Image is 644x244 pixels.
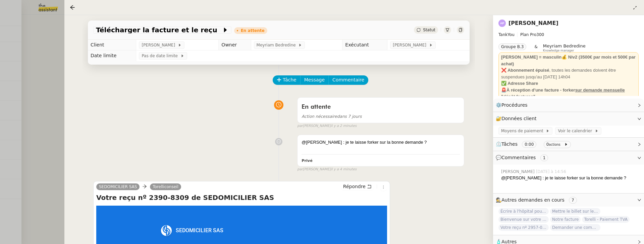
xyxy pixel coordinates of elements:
span: Meyriam Bedredine [257,42,299,48]
span: ⏲️ [496,141,574,147]
span: Autres demandes en cours [501,197,565,203]
div: En attente [241,29,265,33]
span: En attente [302,104,331,110]
span: TankYou [498,32,515,37]
div: @[PERSON_NAME] : je te laisse forker sur la bonne demande ? [501,175,639,181]
span: Notre facture [550,216,581,223]
span: 0 [546,142,549,147]
strong: ❌ Abonnement épuisé [501,68,549,73]
span: Demander une compensation pour réservation de voiture [550,224,600,231]
span: 🕵️ [496,197,580,203]
span: il y a 4 minutes [331,167,357,172]
span: Écrire à l'hôpital pour facture acquittée [498,208,549,215]
nz-tag: 7 [569,197,577,204]
a: Torelliconseil [150,184,181,190]
span: Pas de date limite [142,53,180,59]
strong: 🚨À réception d'une facture - forker [501,88,625,99]
span: [PERSON_NAME] [501,169,536,175]
span: Action nécessaire [302,114,337,119]
button: Commentaire [328,75,368,85]
span: 🔐 [496,115,539,123]
span: Mettre le billet sur le drive [550,208,600,215]
span: Commentaires [501,155,536,160]
span: Torelli - Paiement TVA [582,216,630,223]
span: Tâches [501,141,518,147]
span: ⚙️ [496,101,531,109]
span: Répondre [343,183,366,190]
td: Owner [219,40,251,50]
span: Commentaire [332,76,364,84]
small: actions [549,143,560,146]
small: [PERSON_NAME] [297,123,357,129]
strong: [PERSON_NAME] = masculin💰 Niv2 (3500€ par mois et 500€ par achat) [501,55,636,66]
span: Statut [423,28,435,32]
div: ⏲️Tâches 0:00 0actions [493,138,644,151]
span: Votre reçu nº 2957-0651 de SEDOMICILIER SAS [498,224,549,231]
span: par [297,167,303,172]
span: [PERSON_NAME] [142,42,177,48]
td: Client [88,40,136,50]
span: Procédures [501,102,528,108]
div: @[PERSON_NAME] : je te laisse forker sur la bonne demande ? [302,139,460,146]
span: Message [304,76,325,84]
span: par [297,123,303,129]
span: Voir le calendrier [558,128,594,134]
span: Plan Pro [520,32,536,37]
h4: Votre reçu nº 2390-8309 de SEDOMICILIER SAS [96,193,387,202]
span: [DATE] à 14:56 [536,169,568,175]
span: il y a 2 minutes [331,123,357,129]
span: Meyriam Bedredine [543,43,586,48]
strong: ✅ Adresse Share [501,81,538,86]
img: svg [498,20,506,27]
span: 300 [536,32,544,37]
div: 🕵️Autres demandes en cours 7 [493,194,644,207]
span: Télécharger la facture et le reçu [96,27,222,33]
app-user-label: Knowledge manager [543,43,586,52]
span: dans 7 jours [302,114,362,119]
span: SEDOMICILIER SAS [99,184,137,189]
nz-tag: Groupe B.3 [498,43,526,50]
div: ⚙️Procédures [493,99,644,112]
span: Moyens de paiement [501,128,546,134]
div: 🔐Données client [493,112,644,125]
span: SEDOMICILIER SAS [176,227,223,234]
button: Répondre [341,183,374,190]
span: Tâche [283,76,297,84]
span: Données client [501,116,537,121]
div: 💬Commentaires 1 [493,151,644,164]
td: Date limite [88,50,136,61]
span: Bienvenue sur votre nouvel espace en ligne Pajemploi [498,216,549,223]
nz-tag: 0:00 [522,141,536,148]
small: [PERSON_NAME] [297,167,357,172]
span: Knowledge manager [543,49,574,53]
a: [PERSON_NAME] [508,20,558,26]
button: Tâche [273,75,301,85]
b: Privé [302,159,312,163]
div: , toutes les demandes doivent être suspendues jusqu'au [DATE] 14h04 [501,67,636,80]
nz-tag: 1 [540,154,548,161]
span: & [534,43,537,52]
button: Message [300,75,329,85]
td: Exécutant [342,40,387,50]
span: 💬 [496,155,551,160]
span: [PERSON_NAME] [393,42,429,48]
